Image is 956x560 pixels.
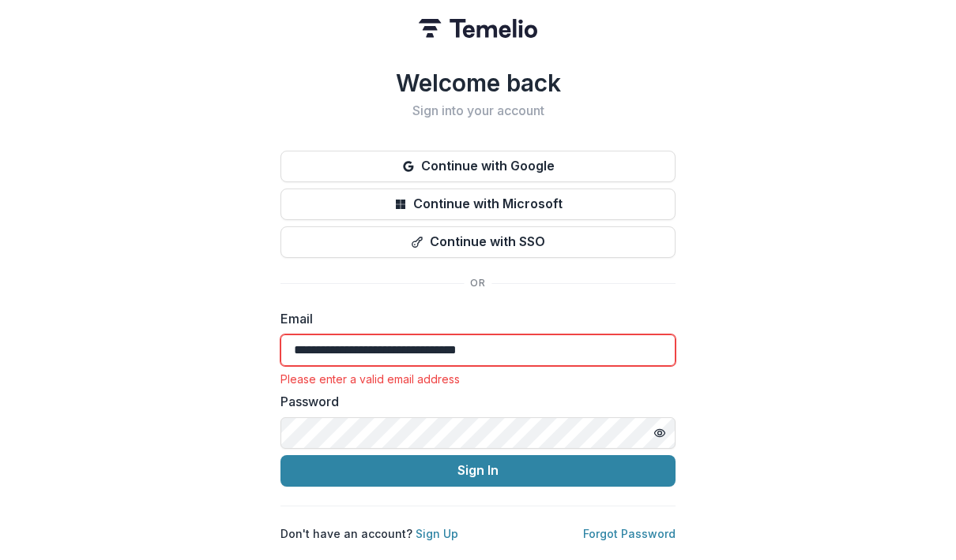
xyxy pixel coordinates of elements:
button: Sign In [280,455,676,487]
h1: Welcome back [280,69,676,97]
label: Password [280,392,666,411]
div: Please enter a valid email address [280,372,676,386]
button: Continue with Google [280,151,676,182]
label: Email [280,309,666,328]
h2: Sign into your account [280,103,676,118]
p: Don't have an account? [280,525,458,542]
button: Continue with Microsoft [280,189,676,220]
a: Sign Up [416,527,458,540]
img: Temelio [419,19,537,38]
button: Toggle password visibility [647,420,672,446]
button: Continue with SSO [280,226,676,258]
a: Forgot Password [583,527,676,540]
